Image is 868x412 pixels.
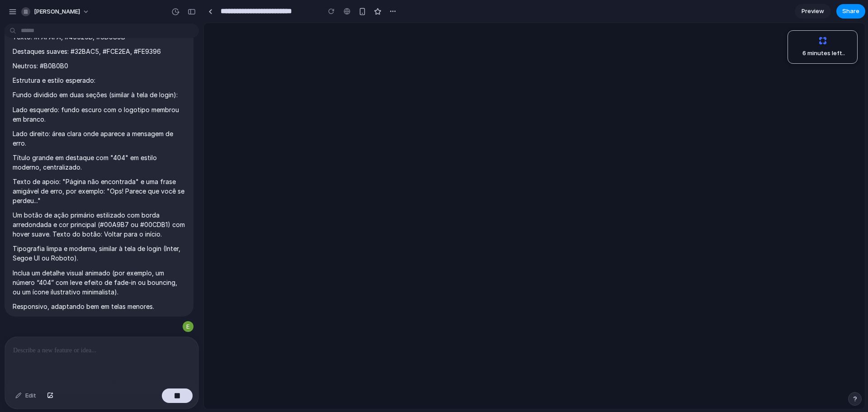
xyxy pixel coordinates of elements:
a: Preview [795,4,831,19]
p: Um botão de ação primário estilizado com borda arredondada e cor principal (#00A9B7 ou #00CDB1) c... [13,210,185,239]
button: [PERSON_NAME] [18,5,94,19]
span: 6 minutes left .. [796,49,845,58]
p: Destaques suaves: #32BAC5, #FCE2EA, #FE9396 [13,47,185,56]
p: Responsivo, adaptando bem em telas menores. [13,302,185,311]
p: Neutros: #B0B0B0 [13,61,185,71]
span: Share [842,7,859,16]
p: Estrutura e estilo esperado: [13,76,185,85]
p: Título grande em destaque com "404" em estilo moderno, centralizado. [13,153,185,172]
span: [PERSON_NAME] [34,7,80,16]
p: Texto de apoio: "Página não encontrada" e uma frase amigável de erro, por exemplo: "Ops! Parece q... [13,177,185,205]
p: Lado direito: área clara onde aparece a mensagem de erro. [13,129,185,148]
p: Lado esquerdo: fundo escuro com o logotipo membrou em branco. [13,105,185,124]
span: Preview [802,7,824,16]
p: Tipografia limpa e moderna, similar à tela de login (Inter, Segoe UI ou Roboto). [13,244,185,263]
button: Share [836,4,865,19]
p: Fundo dividido em duas seções (similar à tela de login): [13,90,185,99]
p: Inclua um detalhe visual animado (por exemplo, um número “404” com leve efeito de fade-in ou boun... [13,268,185,297]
